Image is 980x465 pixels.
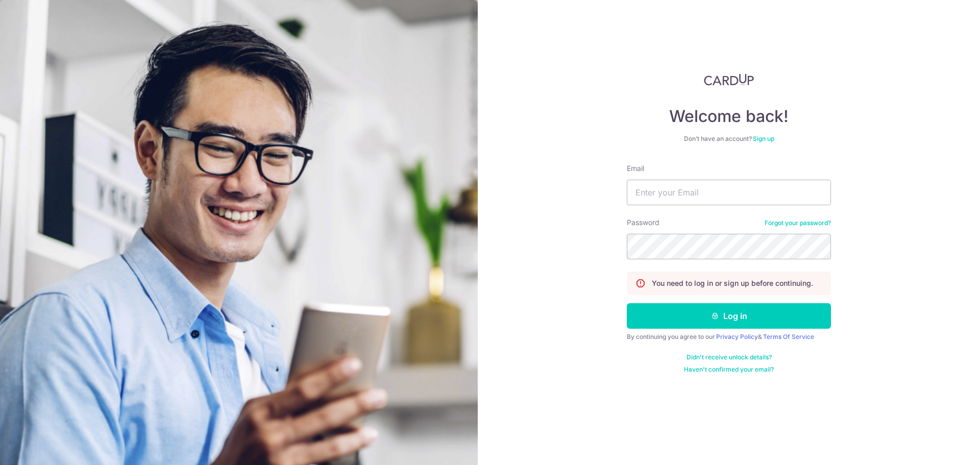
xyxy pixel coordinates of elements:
a: Forgot your password? [765,219,831,227]
img: CardUp Logo [704,74,754,86]
a: Privacy Policy [716,333,758,340]
div: Don’t have an account? [627,135,831,143]
h4: Welcome back! [627,106,831,127]
a: Didn't receive unlock details? [687,353,772,361]
label: Password [627,217,659,228]
p: You need to log in or sign up before continuing. [652,278,813,288]
a: Haven't confirmed your email? [684,365,774,374]
input: Enter your Email [627,180,831,205]
div: By continuing you agree to our & [627,333,831,341]
label: Email [627,163,644,174]
a: Terms Of Service [763,333,814,340]
a: Sign up [753,135,774,142]
button: Log in [627,303,831,329]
